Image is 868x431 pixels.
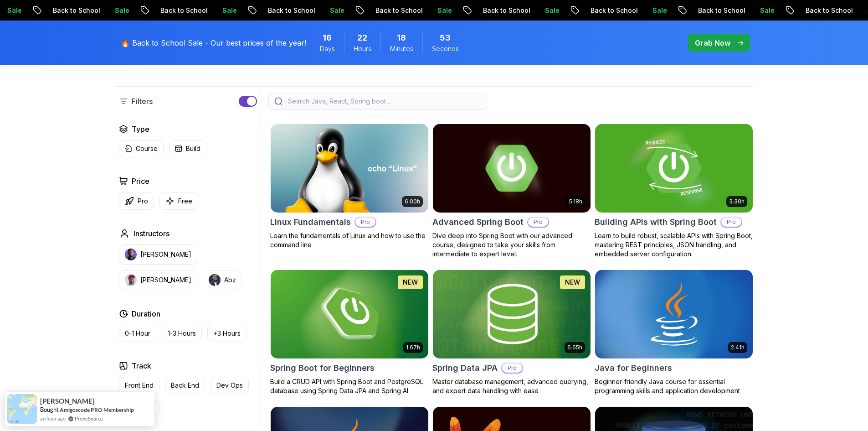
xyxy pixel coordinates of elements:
p: Master database management, advanced querying, and expert data handling with ease [432,377,591,395]
img: Advanced Spring Boot card [433,124,591,213]
p: Sale [321,6,350,15]
h2: Java for Beginners [595,362,672,374]
a: Advanced Spring Boot card5.18hAdvanced Spring BootProDive deep into Spring Boot with our advanced... [432,124,591,259]
p: Back End [171,381,199,390]
p: +3 Hours [213,329,241,338]
button: Build [169,140,206,157]
p: Back to School [582,6,644,15]
p: Pro [138,197,148,206]
p: 5.18h [569,198,582,205]
h2: Type [132,124,149,135]
span: Hours [354,44,371,53]
p: Sale [214,6,243,15]
a: Java for Beginners card2.41hJava for BeginnersBeginner-friendly Java course for essential program... [595,270,753,395]
p: 3.30h [729,198,745,205]
p: Abz [224,275,236,285]
p: 6.65h [567,344,582,351]
button: Front End [119,377,159,394]
p: Pro [721,218,741,227]
span: Bought [40,406,59,413]
span: Seconds [432,44,459,53]
p: 1-3 Hours [168,329,196,338]
p: Back to School [259,6,321,15]
p: [PERSON_NAME] [140,250,191,259]
p: 2.41h [731,344,745,351]
p: Grab Now [695,37,730,48]
p: 🔥 Back to School Sale - Our best prices of the year! [121,37,306,48]
button: Dev Ops [211,377,249,394]
p: Dive deep into Spring Boot with our advanced course, designed to take your skills from intermedia... [432,231,591,259]
span: Days [320,44,335,53]
p: Back to School [44,6,106,15]
button: Pro [119,192,154,210]
button: 0-1 Hour [119,325,156,342]
p: Pro [502,363,522,373]
p: NEW [565,278,580,287]
p: Dev Ops [216,381,243,390]
span: [PERSON_NAME] [40,397,95,405]
p: Sale [751,6,781,15]
span: an hour ago [40,415,66,422]
a: ProveSource [75,415,103,422]
p: Sale [644,6,673,15]
p: Build [186,144,200,153]
p: Sale [536,6,565,15]
a: Spring Boot for Beginners card1.67hNEWSpring Boot for BeginnersBuild a CRUD API with Spring Boot ... [270,270,429,395]
p: Pro [528,218,548,227]
h2: Building APIs with Spring Boot [595,216,717,228]
button: Course [119,140,164,157]
img: Linux Fundamentals card [271,124,428,213]
h2: Price [132,176,149,187]
p: Free [178,197,192,206]
p: Course [136,144,158,153]
p: Back to School [367,6,429,15]
p: Learn the fundamentals of Linux and how to use the command line [270,231,429,249]
p: Pro [355,218,375,227]
input: Search Java, React, Spring boot ... [286,97,481,106]
p: Back to School [689,6,751,15]
p: NEW [403,278,418,287]
p: Back to School [152,6,214,15]
img: Building APIs with Spring Boot card [591,122,756,214]
p: Sale [106,6,135,15]
a: Building APIs with Spring Boot card3.30hBuilding APIs with Spring BootProLearn to build robust, s... [595,124,753,259]
span: Minutes [390,44,413,53]
h2: Track [132,360,151,371]
p: Back to School [474,6,536,15]
p: Sale [429,6,458,15]
button: instructor img[PERSON_NAME] [119,270,197,290]
h2: Instructors [134,228,169,239]
p: Build a CRUD API with Spring Boot and PostgreSQL database using Spring Data JPA and Spring AI [270,377,429,395]
p: Front End [125,381,154,390]
p: Beginner-friendly Java course for essential programming skills and application development [595,377,753,395]
a: Spring Data JPA card6.65hNEWSpring Data JPAProMaster database management, advanced querying, and ... [432,270,591,395]
img: instructor img [125,274,137,286]
button: Free [159,192,198,210]
img: Spring Data JPA card [433,270,591,358]
p: Back to School [797,6,859,15]
p: Learn to build robust, scalable APIs with Spring Boot, mastering REST principles, JSON handling, ... [595,231,753,259]
a: Linux Fundamentals card6.00hLinux FundamentalsProLearn the fundamentals of Linux and how to use t... [270,124,429,249]
span: 22 Hours [357,31,367,44]
h2: Spring Data JPA [432,362,498,374]
a: Amigoscode PRO Membership [60,406,134,413]
span: 18 Minutes [397,31,406,44]
p: [PERSON_NAME] [140,275,191,285]
button: +3 Hours [207,325,247,342]
p: Filters [132,96,153,107]
h2: Advanced Spring Boot [432,216,524,228]
span: 16 Days [323,31,332,44]
p: 0-1 Hour [125,329,150,338]
p: 6.00h [405,198,420,205]
button: instructor imgAbz [203,270,242,290]
img: Java for Beginners card [595,270,753,358]
span: 53 Seconds [440,31,451,44]
h2: Duration [132,308,160,319]
h2: Spring Boot for Beginners [270,362,375,374]
p: 1.67h [406,344,420,351]
img: provesource social proof notification image [7,394,37,424]
button: Back End [165,377,205,394]
button: 1-3 Hours [162,325,202,342]
img: instructor img [125,249,137,260]
img: Spring Boot for Beginners card [271,270,428,358]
